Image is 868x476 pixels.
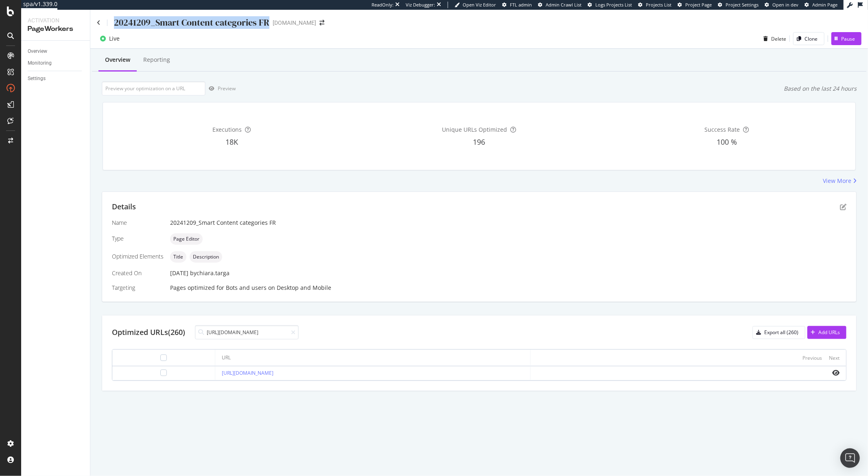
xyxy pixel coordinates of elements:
div: neutral label [170,251,186,263]
div: PageWorkers [28,24,83,34]
div: Created On [112,269,164,277]
div: View More [823,177,851,185]
span: Open in dev [772,2,798,8]
div: Export all (260) [764,329,798,336]
div: arrow-right-arrow-left [319,20,324,26]
a: Settings [28,74,84,83]
div: 20241209_Smart Content categories FR [114,16,269,29]
div: Optimized Elements [112,252,164,261]
div: Preview [218,85,236,92]
button: Add URLs [807,326,846,339]
div: Clone [805,35,818,42]
a: View More [823,177,857,185]
div: Type [112,235,164,243]
span: Admin Crawl List [546,2,582,8]
span: Project Page [685,2,712,8]
div: Next [829,354,840,361]
a: Admin Crawl List [538,2,582,8]
a: Project Page [678,2,712,8]
div: Pause [841,35,855,42]
div: Add URLs [818,329,840,336]
button: Pause [831,32,861,45]
div: ReadOnly: [372,2,394,8]
div: Desktop and Mobile [277,284,331,292]
span: 196 [473,137,485,147]
a: FTL admin [502,2,532,8]
a: Click to go back [97,20,101,26]
span: Project Settings [726,2,759,8]
div: Name [112,219,164,227]
button: Export all (260) [752,326,805,339]
div: 20241209_Smart Content categories FR [170,219,846,227]
span: Admin Page [812,2,837,8]
div: URL [222,354,231,361]
button: Clone [793,32,824,45]
span: Page Editor [173,237,199,241]
span: Executions [212,126,242,133]
button: Previous [802,353,822,363]
div: [DOMAIN_NAME] [273,19,316,27]
div: Overview [28,47,47,56]
div: neutral label [190,251,222,263]
span: 100 % [717,137,737,147]
a: Monitoring [28,59,84,67]
div: by chiara.targa [190,269,230,277]
span: Open Viz Editor [463,2,496,8]
a: [URL][DOMAIN_NAME] [222,369,273,376]
div: Previous [802,354,822,361]
a: Open in dev [765,2,798,8]
div: Live [109,35,120,43]
a: Admin Page [805,2,837,8]
span: Projects List [646,2,671,8]
div: Monitoring [28,59,52,67]
span: 18K [225,137,238,147]
div: Optimized URLs (260) [112,327,185,338]
div: [DATE] [170,269,846,277]
a: Projects List [638,2,671,8]
div: Delete [771,35,786,42]
input: Search URL [195,325,299,339]
span: Title [173,254,183,259]
div: Bots and users [226,284,267,292]
div: Reporting [143,56,170,64]
span: Logs Projects List [595,2,632,8]
span: Unique URLs Optimized [442,126,507,133]
div: Viz Debugger: [406,2,435,8]
a: Overview [28,47,84,56]
span: Description [193,254,219,259]
span: Success Rate [704,126,740,133]
div: neutral label [170,233,203,245]
a: Logs Projects List [588,2,632,8]
div: pen-to-square [840,204,846,210]
div: Activation [28,16,83,24]
div: Details [112,202,136,212]
button: Preview [206,82,236,95]
div: Targeting [112,284,164,292]
div: Based on the last 24 hours [784,85,857,93]
i: eye [832,369,840,376]
div: Overview [105,56,130,64]
a: Project Settings [718,2,759,8]
button: Delete [760,32,786,45]
div: Pages optimized for on [170,284,846,292]
input: Preview your optimization on a URL [102,81,206,96]
button: Next [829,353,840,363]
div: Open Intercom Messenger [840,448,860,468]
a: Open Viz Editor [455,2,496,8]
div: Settings [28,74,46,83]
span: FTL admin [510,2,532,8]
